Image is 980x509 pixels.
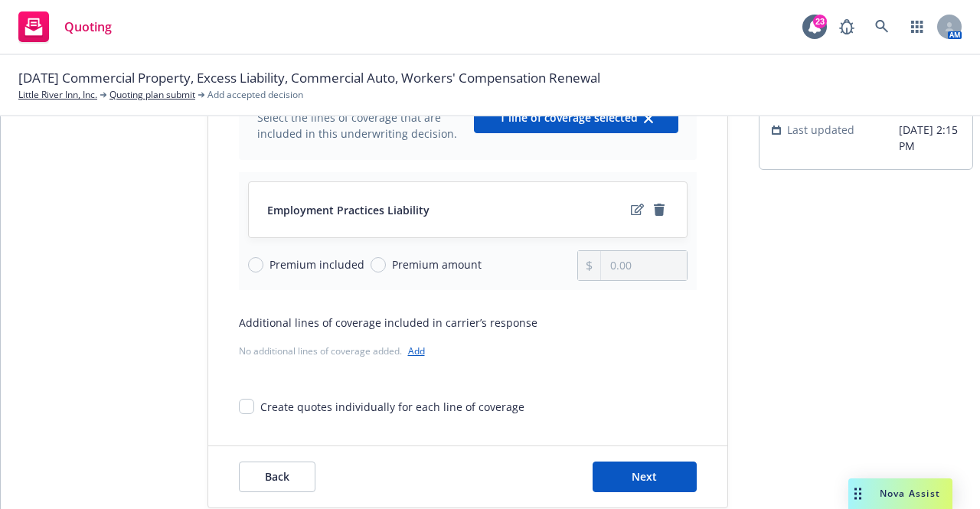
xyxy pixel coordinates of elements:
[902,11,933,42] a: Switch app
[813,15,827,28] div: 23
[267,202,430,218] span: Employment Practices Liability
[392,256,482,272] span: Premium amount
[109,88,195,102] a: Quoting plan submit
[371,257,386,272] input: Premium amount
[899,122,960,154] span: [DATE] 2:15 PM
[867,11,897,42] a: Search
[239,343,697,359] div: No additional lines of coverage added.
[12,5,118,48] a: Quoting
[265,469,289,484] span: Back
[257,109,465,142] span: Select the lines of coverage that are included in this underwriting decision.
[848,478,952,509] button: Nova Assist
[269,256,364,272] span: Premium included
[18,68,600,88] span: [DATE] Commercial Property, Excess Liability, Commercial Auto, Workers' Compensation Renewal
[474,103,678,133] button: 1 line of coverage selectedclear selection
[499,110,638,125] span: 1 line of coverage selected
[260,399,524,415] div: Create quotes individually for each line of coverage
[848,478,867,509] div: Drag to move
[248,257,263,272] input: Premium included
[207,88,303,102] span: Add accepted decision
[629,201,647,219] a: edit
[239,315,697,331] div: Additional lines of coverage included in carrier’s response
[593,462,697,492] button: Next
[644,114,653,123] svg: clear selection
[601,251,686,280] input: 0.00
[64,21,112,33] span: Quoting
[239,462,315,492] button: Back
[650,201,668,219] a: remove
[18,88,97,102] a: Little River Inn, Inc.
[787,122,854,138] span: Last updated
[880,487,940,500] span: Nova Assist
[632,469,657,484] span: Next
[831,11,862,42] a: Report a Bug
[408,344,425,357] a: Add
